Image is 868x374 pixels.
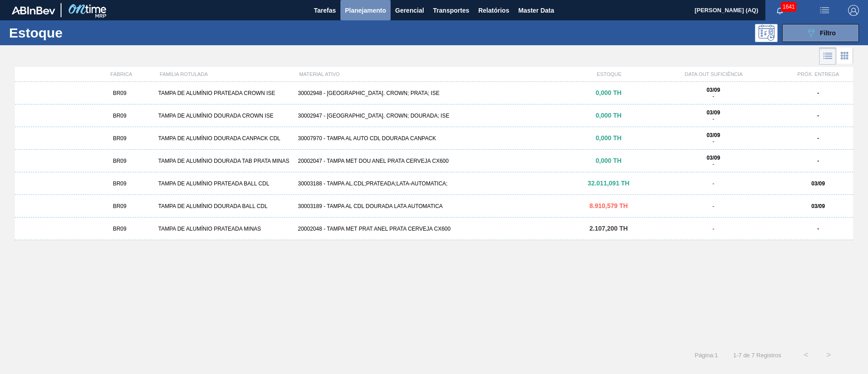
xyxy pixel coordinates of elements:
[811,203,825,209] strong: 03/09
[755,24,778,42] div: Pogramando: nenhum usuário selecionado
[155,90,294,96] div: TAMPA DE ALUMÍNIO PRATEADA CROWN ISE
[712,161,714,167] span: -
[86,71,156,77] div: FÁBRICA
[817,113,819,119] strong: -
[817,344,840,366] button: >
[712,138,714,145] span: -
[588,180,630,187] span: 32.011,091 TH
[113,203,127,209] span: BR09
[155,135,294,142] div: TAMPA DE ALUMÍNIO DOURADA CANPACK CDL
[478,5,509,16] span: Relatórios
[590,202,628,209] span: 8.910,579 TH
[314,5,336,16] span: Tarefas
[395,5,424,16] span: Gerencial
[707,87,720,93] strong: 03/09
[113,90,127,96] span: BR09
[12,6,55,14] img: TNhmsLtSVTkK8tSr43FrP2fwEKptu5GPRR3wAAAABJRU5ErkJggg==
[294,135,574,142] div: 30007970 - TAMPA AL AUTO CDL DOURADA CANPACK
[712,93,714,99] span: -
[113,180,127,187] span: BR09
[707,132,720,138] strong: 03/09
[113,135,127,142] span: BR09
[433,5,469,16] span: Transportes
[296,71,575,77] div: MATERIAL ATIVO
[294,226,574,232] div: 20002048 - TAMPA MET PRAT ANEL PRATA CERVEJA CX600
[595,112,622,119] span: 0,000 TH
[294,203,574,209] div: 30003189 - TAMPA AL CDL DOURADA LATA AUTOMATICA
[817,90,819,96] strong: -
[836,47,853,65] div: Visão em Cards
[155,203,294,209] div: TAMPA DE ALUMÍNIO DOURADA BALL CDL
[783,71,853,77] div: PRÓX. ENTREGA
[294,158,574,164] div: 20002047 - TAMPA MET DOU ANEL PRATA CERVEJA CX600
[113,113,127,119] span: BR09
[595,89,622,96] span: 0,000 TH
[811,180,825,187] strong: 03/09
[155,180,294,187] div: TAMPA DE ALUMÍNIO PRATEADA BALL CDL
[707,155,720,161] strong: 03/09
[345,5,386,16] span: Planejamento
[156,71,295,77] div: FAMÍLIA ROTULADA
[817,226,819,232] strong: -
[155,158,294,164] div: TAMPA DE ALUMÍNIO DOURADA TAB PRATA MINAS
[294,180,574,187] div: 30003188 - TAMPA AL.CDL;PRATEADA;LATA-AUTOMATICA;
[712,203,714,209] span: -
[294,113,574,119] div: 30002947 - [GEOGRAPHIC_DATA]. CROWN; DOURADA; ISE
[155,113,294,119] div: TAMPA DE ALUMÍNIO DOURADA CROWN ISE
[781,2,797,12] span: 1641
[595,134,622,142] span: 0,000 TH
[712,180,714,187] span: -
[820,29,836,37] span: Filtro
[590,225,628,232] span: 2.107,200 TH
[574,71,644,77] div: ESTOQUE
[817,135,819,142] strong: -
[595,157,622,164] span: 0,000 TH
[782,24,859,42] button: Filtro
[712,226,714,232] span: -
[795,344,817,366] button: <
[712,116,714,122] span: -
[113,158,127,164] span: BR09
[765,4,794,17] button: Notificações
[155,226,294,232] div: TAMPA DE ALUMÍNIO PRATEADA MINAS
[644,71,783,77] div: DATA OUT SUFICIÊNCIA
[113,226,127,232] span: BR09
[817,158,819,164] strong: -
[848,5,859,16] img: Logout
[9,28,144,38] h1: Estoque
[707,109,720,116] strong: 03/09
[819,5,830,16] img: userActions
[819,47,836,65] div: Visão em Lista
[294,90,574,96] div: 30002948 - [GEOGRAPHIC_DATA]. CROWN; PRATA; ISE
[518,5,554,16] span: Master Data
[731,352,781,359] span: 1 - 7 de 7 Registros
[695,352,718,359] span: Página : 1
